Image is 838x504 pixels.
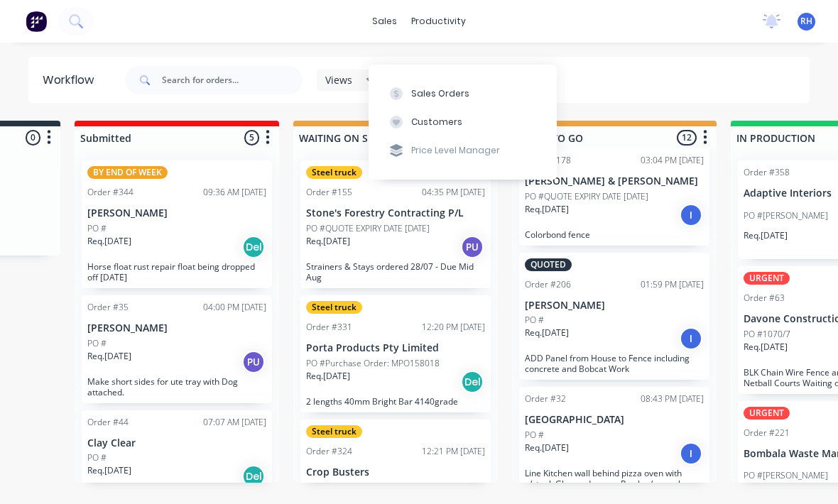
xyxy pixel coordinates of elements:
p: PO # [87,222,107,235]
p: Req. [DATE] [744,341,788,354]
div: productivity [404,11,473,32]
p: Req. [DATE] [306,370,350,383]
div: Order #206 [525,278,571,291]
div: QUOTEDOrder #20601:59 PM [DATE][PERSON_NAME]PO #Req.[DATE]IADD Panel from House to Fence includin... [519,253,709,380]
p: Clay Clear [87,437,266,449]
div: Order #358 [744,166,790,179]
div: Order #221 [744,427,790,439]
div: BY END OF WEEKOrder #34409:36 AM [DATE][PERSON_NAME]PO #Req.[DATE]DelHorse float rust repair floa... [82,160,272,288]
p: Strainers & Stays ordered 28/07 - Due Mid Aug [306,261,485,283]
div: 07:07 AM [DATE] [203,416,266,429]
div: Del [242,465,265,488]
div: Steel truck [306,425,362,438]
div: Sales Orders [411,87,469,100]
p: Req. [DATE] [744,229,788,242]
div: URGENT [744,272,790,285]
div: I [680,442,702,465]
button: Price Level Manager [369,136,557,165]
p: PO #QUOTE EXPIRY DATE [DATE] [306,222,430,235]
p: [PERSON_NAME] [87,207,266,219]
img: Factory [26,11,47,32]
p: Req. [DATE] [87,464,131,477]
p: [PERSON_NAME] [525,300,704,312]
input: Search for orders... [162,66,303,94]
div: BY END OF WEEK [87,166,168,179]
p: Crop Busters [306,466,485,478]
p: PO #[PERSON_NAME] [744,209,828,222]
div: Order #32 [525,393,566,405]
div: Del [461,371,484,393]
div: Order #63 [744,292,785,305]
div: I [680,327,702,350]
p: Colorbond fence [525,229,704,240]
div: sales [365,11,404,32]
p: Horse float rust repair float being dropped off [DATE] [87,261,266,283]
div: Customers [411,116,462,128]
div: Order #155 [306,186,352,199]
p: PO # [87,337,107,350]
p: Porta Products Pty Limited [306,342,485,354]
div: PU [461,236,484,258]
div: 03:04 PM [DATE] [641,154,704,167]
div: Steel truckOrder #15504:35 PM [DATE]Stone's Forestry Contracting P/LPO #QUOTE EXPIRY DATE [DATE]R... [300,160,491,288]
p: PO #[PERSON_NAME] [744,469,828,482]
p: [PERSON_NAME] & [PERSON_NAME] [525,175,704,187]
div: QUOTED [525,258,572,271]
button: Sales Orders [369,79,557,107]
p: PO #1070/7 [744,328,790,341]
span: Views [325,72,352,87]
div: Order #324 [306,445,352,458]
div: Steel truck [306,301,362,314]
p: PO # [525,429,544,442]
div: Order #3504:00 PM [DATE][PERSON_NAME]PO #Req.[DATE]PUMake short sides for ute tray with Dog attac... [82,295,272,403]
div: Order #17803:04 PM [DATE][PERSON_NAME] & [PERSON_NAME]PO #QUOTE EXPIRY DATE [DATE]Req.[DATE]IColo... [519,128,709,246]
div: Order #331 [306,321,352,334]
div: Order #344 [87,186,134,199]
p: PO # [525,314,544,327]
div: URGENT [744,407,790,420]
div: Steel truck [306,166,362,179]
div: Order #35 [87,301,129,314]
p: PO #Purchase Order: MPO158018 [306,357,440,370]
p: Make short sides for ute tray with Dog attached. [87,376,266,398]
div: Workflow [43,72,101,89]
p: Req. [DATE] [87,350,131,363]
div: Order #44 [87,416,129,429]
div: 04:00 PM [DATE] [203,301,266,314]
p: [GEOGRAPHIC_DATA] [525,414,704,426]
div: Price Level Manager [411,144,500,157]
p: Req. [DATE] [306,235,350,248]
p: ADD Panel from House to Fence including concrete and Bobcat Work [525,353,704,374]
div: Del [242,236,265,258]
div: PU [242,351,265,373]
p: PO #QUOTE EXPIRY DATE [DATE] [525,190,648,203]
p: Req. [DATE] [87,235,131,248]
p: Stone's Forestry Contracting P/L [306,207,485,219]
div: 01:59 PM [DATE] [641,278,704,291]
div: Steel truckOrder #33112:20 PM [DATE]Porta Products Pty LimitedPO #Purchase Order: MPO158018Req.[D... [300,295,491,412]
div: I [680,204,702,226]
div: 12:21 PM [DATE] [422,445,485,458]
p: [PERSON_NAME] [87,322,266,334]
div: 08:43 PM [DATE] [641,393,704,405]
div: 12:20 PM [DATE] [422,321,485,334]
button: Customers [369,108,557,136]
div: 09:36 AM [DATE] [203,186,266,199]
p: Line Kitchen wall behind pizza oven with s/steel. Glue and screw. Re glue/screw loose sheet on wa... [525,468,704,489]
p: PO # [87,451,107,464]
p: Req. [DATE] [525,327,569,339]
p: Req. [DATE] [525,442,569,454]
div: 04:35 PM [DATE] [422,186,485,199]
span: RH [800,15,812,28]
p: PO #[PERSON_NAME] [306,481,391,493]
div: Order #3208:43 PM [DATE][GEOGRAPHIC_DATA]PO #Req.[DATE]ILine Kitchen wall behind pizza oven with ... [519,387,709,495]
p: Req. [DATE] [525,203,569,216]
p: 2 lengths 40mm Bright Bar 4140grade [306,396,485,407]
